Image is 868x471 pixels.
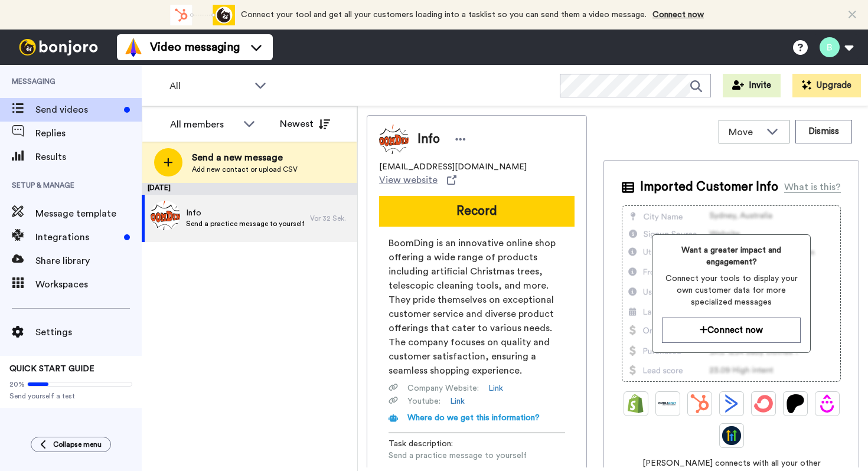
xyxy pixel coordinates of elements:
[186,207,304,219] span: Info
[379,161,527,173] span: [EMAIL_ADDRESS][DOMAIN_NAME]
[389,236,565,378] span: BoomDing is an innovative online shop offering a wide range of products including artificial Chri...
[142,183,357,195] div: [DATE]
[722,426,741,445] img: GoHighLevel
[124,38,143,57] img: vm-color.svg
[690,394,709,413] img: Hubspot
[35,150,142,164] span: Results
[722,394,741,413] img: ActiveCampaign
[450,395,465,407] a: Link
[186,219,304,228] span: Send a practice message to yourself
[488,382,503,394] a: Link
[407,395,440,407] span: Youtube :
[9,391,132,401] span: Send yourself a test
[407,414,540,422] span: Where do we get this information?
[626,394,645,413] img: Shopify
[652,11,704,19] a: Connect now
[35,254,142,268] span: Share library
[35,277,142,292] span: Workspaces
[35,126,142,140] span: Replies
[818,394,837,413] img: Drip
[658,394,677,413] img: Ontraport
[169,79,249,93] span: All
[9,365,94,373] span: QUICK START GUIDE
[754,394,773,413] img: ConvertKit
[14,39,103,55] img: bj-logo-header-white.svg
[241,11,647,19] span: Connect your tool and get all your customers loading into a tasklist so you can send them a video...
[662,273,801,308] span: Connect your tools to display your own customer data for more specialized messages
[271,112,339,136] button: Newest
[389,450,527,462] span: Send a practice message to yourself
[9,380,25,389] span: 20%
[35,230,119,244] span: Integrations
[784,180,841,194] div: What is this?
[389,438,471,450] span: Task description :
[151,201,180,230] img: 81391962-d533-43b4-893f-ca975ef80092.png
[192,151,298,165] span: Send a new message
[192,165,298,174] span: Add new contact or upload CSV
[170,5,235,25] div: animation
[407,382,479,394] span: Company Website :
[379,173,456,187] a: View website
[662,318,801,343] button: Connect now
[310,214,351,223] div: Vor 32 Sek.
[35,325,142,339] span: Settings
[640,178,778,196] span: Imported Customer Info
[795,120,852,143] button: Dismiss
[150,39,240,55] span: Video messaging
[723,74,781,97] button: Invite
[417,130,440,148] span: Info
[170,117,237,132] div: All members
[379,196,575,227] button: Record
[379,173,438,187] span: View website
[35,103,119,117] span: Send videos
[662,244,801,268] span: Want a greater impact and engagement?
[379,125,409,154] img: Image of Info
[786,394,805,413] img: Patreon
[31,437,111,452] button: Collapse menu
[35,207,142,221] span: Message template
[53,440,102,449] span: Collapse menu
[729,125,761,139] span: Move
[792,74,861,97] button: Upgrade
